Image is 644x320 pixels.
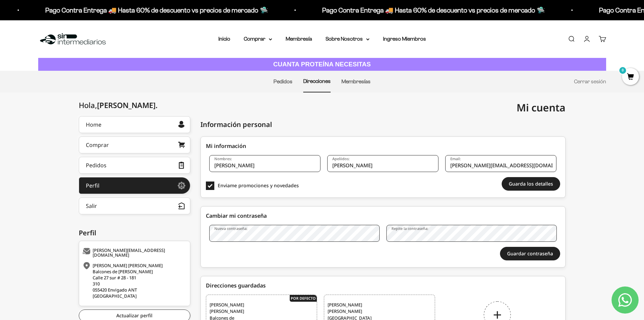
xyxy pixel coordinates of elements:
a: Home [79,116,190,133]
label: Enviame promociones y novedades [206,182,317,190]
label: Repite la contraseña: [391,226,428,231]
button: Guardar contraseña [500,247,560,260]
a: Ingreso Miembros [383,36,426,42]
a: Perfil [79,177,190,194]
a: Membresía [286,36,312,42]
div: Pedidos [86,163,106,168]
div: [PERSON_NAME] [PERSON_NAME] Balcones de [PERSON_NAME] Calle 27 sur # 28 - 181 310 055420 Envigado... [82,262,185,299]
div: Comprar [86,142,109,148]
div: [PERSON_NAME][EMAIL_ADDRESS][DOMAIN_NAME] [82,248,185,257]
div: Perfil [79,228,190,238]
button: Guarda los detalles [502,177,560,191]
a: Pedidos [273,79,292,84]
summary: Comprar [244,35,272,43]
label: Email: [450,156,461,161]
mark: 0 [619,66,627,74]
label: Nombres: [214,156,232,161]
a: Membresías [341,79,371,84]
a: Comprar [79,136,190,153]
div: Hola, [79,101,158,109]
a: CUANTA PROTEÍNA NECESITAS [38,58,606,71]
p: Pago Contra Entrega 🚚 Hasta 60% de descuento vs precios de mercado 🛸 [322,5,545,16]
div: Salir [86,203,97,209]
div: Perfil [86,183,99,188]
summary: Sobre Nosotros [326,35,369,43]
span: . [156,100,158,110]
p: Pago Contra Entrega 🚚 Hasta 60% de descuento vs precios de mercado 🛸 [45,5,268,16]
label: Apeliidos: [332,156,350,161]
strong: CUANTA PROTEÍNA NECESITAS [273,61,371,68]
label: Nueva contraseña: [214,226,247,231]
button: Salir [79,197,190,214]
span: [PERSON_NAME] [97,100,158,110]
a: Pedidos [79,157,190,174]
div: Cambiar mi contraseña [206,212,560,220]
div: Información personal [200,120,272,130]
span: Mi cuenta [517,101,566,114]
a: Inicio [218,36,230,42]
div: Home [86,122,101,127]
div: Direcciones guardadas [206,281,560,290]
a: 0 [622,73,639,81]
a: Cerrar sesión [574,79,606,84]
a: Direcciones [303,78,331,84]
div: Mi información [206,142,560,150]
